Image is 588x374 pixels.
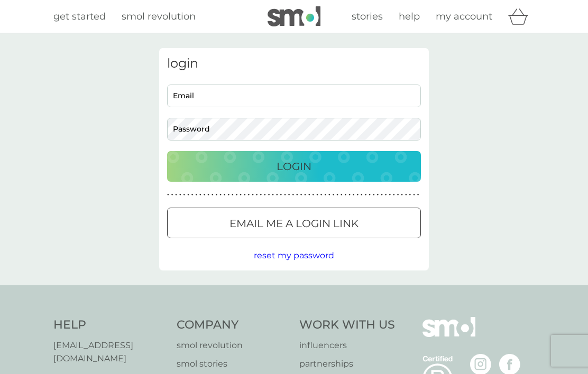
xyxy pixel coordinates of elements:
[320,192,323,198] p: ●
[191,192,194,198] p: ●
[397,192,399,198] p: ●
[316,192,318,198] p: ●
[324,192,326,198] p: ●
[268,192,270,198] p: ●
[348,192,351,198] p: ●
[53,317,166,333] h4: Help
[207,192,209,198] p: ●
[280,192,282,198] p: ●
[299,339,395,352] a: influencers
[401,192,403,198] p: ●
[177,357,289,371] a: smol stories
[381,192,383,198] p: ●
[304,192,306,198] p: ●
[300,192,302,198] p: ●
[333,192,335,198] p: ●
[236,192,238,198] p: ●
[167,192,169,198] p: ●
[296,192,298,198] p: ●
[171,192,173,198] p: ●
[409,192,411,198] p: ●
[264,192,266,198] p: ●
[216,192,218,198] p: ●
[369,192,371,198] p: ●
[361,192,363,198] p: ●
[389,192,391,198] p: ●
[212,192,214,198] p: ●
[422,317,475,353] img: smol
[167,208,421,238] button: Email me a login link
[436,9,492,24] a: my account
[229,215,359,232] p: Email me a login link
[299,357,395,371] a: partnerships
[405,192,407,198] p: ●
[195,192,197,198] p: ●
[299,317,395,333] h4: Work With Us
[252,192,254,198] p: ●
[53,339,166,366] a: [EMAIL_ADDRESS][DOMAIN_NAME]
[260,192,262,198] p: ●
[377,192,379,198] p: ●
[284,192,286,198] p: ●
[341,192,343,198] p: ●
[399,9,420,24] a: help
[177,339,289,352] a: smol revolution
[175,192,177,198] p: ●
[167,151,421,182] button: Login
[336,192,338,198] p: ●
[227,192,229,198] p: ●
[254,250,334,260] span: reset my password
[219,192,222,198] p: ●
[183,192,186,198] p: ●
[199,192,201,198] p: ●
[244,192,246,198] p: ●
[268,6,320,26] img: smol
[276,192,278,198] p: ●
[413,192,415,198] p: ●
[53,9,106,24] a: get started
[277,158,311,175] p: Login
[373,192,375,198] p: ●
[356,192,359,198] p: ●
[393,192,395,198] p: ●
[248,192,250,198] p: ●
[179,192,181,198] p: ●
[232,192,234,198] p: ●
[399,11,420,22] span: help
[256,192,258,198] p: ●
[417,192,419,198] p: ●
[328,192,330,198] p: ●
[187,192,189,198] p: ●
[177,317,289,333] h4: Company
[352,9,383,24] a: stories
[122,11,196,22] span: smol revolution
[53,11,106,22] span: get started
[204,192,206,198] p: ●
[308,192,310,198] p: ●
[436,11,492,22] span: my account
[288,192,290,198] p: ●
[224,192,226,198] p: ●
[254,249,334,263] button: reset my password
[240,192,242,198] p: ●
[122,9,196,24] a: smol revolution
[365,192,367,198] p: ●
[272,192,274,198] p: ●
[508,6,535,27] div: basket
[292,192,294,198] p: ●
[353,192,355,198] p: ●
[345,192,347,198] p: ●
[385,192,387,198] p: ●
[352,11,383,22] span: stories
[313,192,315,198] p: ●
[167,56,421,71] h3: login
